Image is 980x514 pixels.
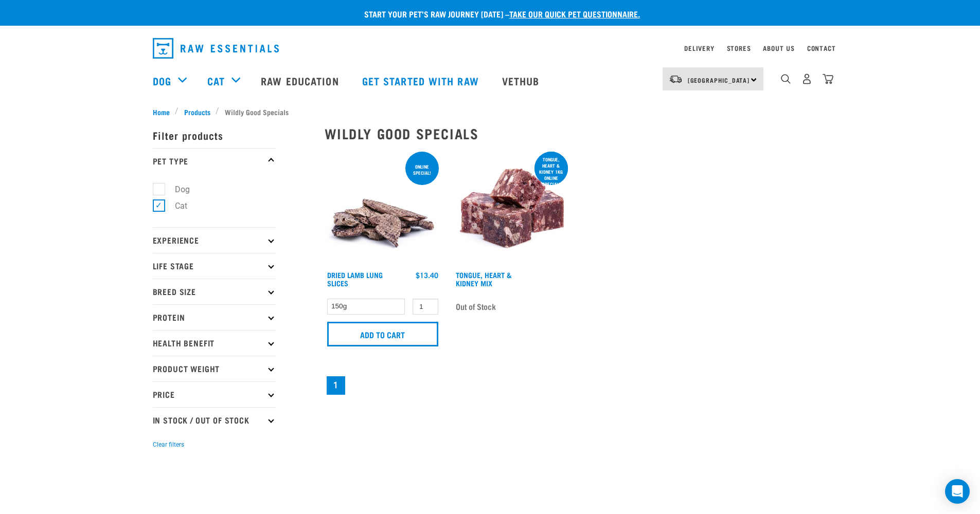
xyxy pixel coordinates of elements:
a: Delivery [684,46,714,50]
a: Stores [727,46,751,50]
img: home-icon-1@2x.png [781,74,791,84]
nav: pagination [325,374,828,397]
a: Products [179,106,216,117]
a: Dog [153,73,171,88]
a: Tongue, Heart & Kidney Mix [456,273,512,285]
p: Experience [153,227,276,253]
p: In Stock / Out Of Stock [153,407,276,433]
div: $13.40 [416,271,438,279]
span: Home [153,106,170,117]
a: About Us [763,46,794,50]
p: Product Weight [153,356,276,381]
p: Protein [153,304,276,330]
img: user.png [801,74,812,84]
div: Open Intercom Messenger [945,479,970,504]
a: Page 1 [327,376,345,395]
a: Get started with Raw [352,60,492,101]
p: Pet Type [153,148,276,174]
img: Raw Essentials Logo [153,38,279,59]
a: Home [153,106,175,117]
p: Life Stage [153,253,276,279]
nav: dropdown navigation [145,34,836,63]
input: 1 [413,299,438,315]
span: [GEOGRAPHIC_DATA] [688,78,750,82]
span: Out of Stock [456,299,496,314]
a: Vethub [492,60,553,101]
a: Cat [207,73,225,88]
img: home-icon@2x.png [823,74,833,84]
a: Dried Lamb Lung Slices [327,273,383,285]
input: Add to cart [327,322,439,346]
a: Contact [807,46,836,50]
img: 1303 Lamb Lung Slices 01 [325,150,441,266]
a: Raw Education [251,60,351,101]
p: Filter products [153,122,276,148]
nav: breadcrumbs [153,106,828,117]
h2: Wildly Good Specials [325,125,828,141]
div: Tongue, Heart & Kidney 1kg online special! [534,152,568,192]
img: van-moving.png [669,75,683,84]
label: Cat [158,199,191,212]
div: ONLINE SPECIAL! [405,159,439,180]
button: Clear filters [153,440,184,449]
img: 1167 Tongue Heart Kidney Mix 01 [453,150,570,266]
label: Dog [158,183,194,196]
p: Price [153,381,276,407]
p: Breed Size [153,279,276,304]
p: Health Benefit [153,330,276,356]
a: take our quick pet questionnaire. [509,11,640,16]
span: Products [184,106,210,117]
